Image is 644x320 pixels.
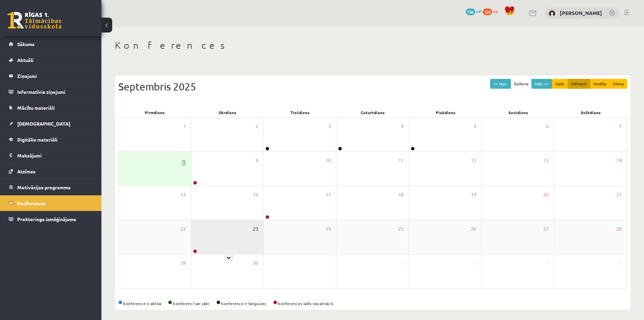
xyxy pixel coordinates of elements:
span: 2 [256,123,258,130]
a: Konferences [9,195,93,211]
button: << Iepr. [490,79,511,89]
a: 124 xp [483,8,501,14]
a: Maksājumi [9,148,93,163]
span: 27 [543,225,549,233]
div: Pirmdiena [118,108,191,117]
button: Mēnesis [568,79,590,89]
span: 7 [619,123,622,130]
span: 1 [183,123,186,130]
span: 19 [471,191,476,198]
div: Trešdiena [264,108,336,117]
span: 1 [328,259,331,267]
span: mP [476,8,482,14]
span: 18 [398,191,404,198]
span: 24 [326,225,331,233]
span: Aktuāli [17,57,33,63]
h1: Konferences [115,40,630,51]
span: 26 [471,225,476,233]
button: Diena [610,79,627,89]
span: 11 [398,157,404,164]
a: Mācību materiāli [9,100,93,115]
a: Atzīmes [9,164,93,179]
span: Motivācijas programma [17,184,71,190]
span: 28 [616,225,622,233]
a: Motivācijas programma [9,179,93,195]
span: 3 [328,123,331,130]
span: 21 [616,191,622,198]
span: 4 [546,259,549,267]
span: xp [493,8,498,14]
a: Informatīvie ziņojumi [9,84,93,100]
legend: Maksājumi [17,148,93,163]
span: 23 [253,225,258,233]
span: 15 [181,191,186,198]
div: Piekdiena [409,108,482,117]
span: 5 [474,123,476,130]
span: Atzīmes [17,168,35,174]
span: 9 [256,157,258,164]
span: 30 [253,259,258,267]
span: 6 [546,123,549,130]
legend: Informatīvie ziņojumi [17,84,93,100]
a: [DEMOGRAPHIC_DATA] [9,116,93,131]
div: Svētdiena [554,108,627,117]
a: Sākums [9,36,93,52]
a: Digitālie materiāli [9,132,93,147]
a: Rīgas 1. Tālmācības vidusskola [7,12,62,29]
span: [DEMOGRAPHIC_DATA] [17,121,70,127]
span: 14 [616,157,622,164]
a: Aktuāli [9,52,93,68]
span: Digitālie materiāli [17,136,57,143]
legend: Ziņojumi [17,68,93,84]
button: Gads [552,79,568,89]
div: Otrdiena [191,108,264,117]
span: 29 [181,259,186,267]
img: Ingus Riciks [549,10,555,17]
a: [PERSON_NAME] [560,9,602,16]
a: 196 mP [466,8,482,14]
span: 17 [326,191,331,198]
button: Šodiena [510,79,532,89]
span: 20 [543,191,549,198]
span: 124 [483,8,492,15]
span: 8 [182,157,186,168]
div: Konference ir aktīva Konferenci var sākt Konference ir beigusies Konferences laiks nav atnācis [118,300,627,306]
span: 5 [619,259,622,267]
span: Konferences [17,200,46,206]
span: 22 [181,225,186,233]
span: Proktoringa izmēģinājums [17,216,76,222]
div: Sestdiena [482,108,554,117]
span: 4 [401,123,404,130]
span: Mācību materiāli [17,105,55,111]
span: 25 [398,225,404,233]
div: Ceturtdiena [336,108,409,117]
button: Nedēļa [590,79,610,89]
span: 16 [253,191,258,198]
span: 13 [543,157,549,164]
span: 12 [471,157,476,164]
span: 3 [474,259,476,267]
a: Ziņojumi [9,68,93,84]
span: 2 [401,259,404,267]
a: Proktoringa izmēģinājums [9,211,93,227]
span: 10 [326,157,331,164]
div: Septembris 2025 [118,79,627,94]
span: Sākums [17,41,34,47]
button: Nāk. >> [531,79,552,89]
span: 196 [466,8,475,15]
